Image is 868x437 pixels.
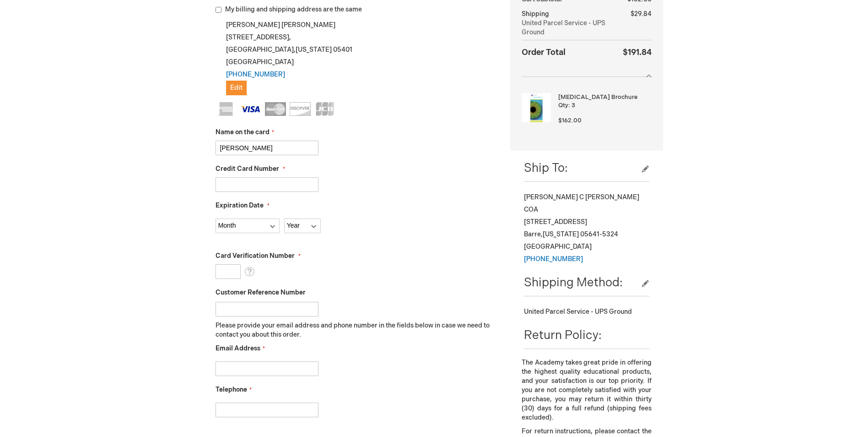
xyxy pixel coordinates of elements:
[265,102,286,116] img: MasterCard
[216,177,318,192] input: Credit Card Number
[216,102,237,116] img: American Express
[216,165,279,173] span: Credit Card Number
[216,321,497,339] p: Please provide your email address and phone number in the fields below in case we need to contact...
[558,93,649,102] strong: [MEDICAL_DATA] Brochure
[558,117,582,124] span: $162.00
[216,264,241,279] input: Card Verification Number
[216,202,264,209] span: Expiration Date
[571,102,575,109] span: 3
[522,45,566,59] strong: Order Total
[230,84,243,92] span: Edit
[314,102,335,116] img: JCB
[543,230,579,238] span: [US_STATE]
[226,81,247,95] button: Edit
[216,386,247,393] span: Telephone
[296,46,332,54] span: [US_STATE]
[522,10,549,18] span: Shipping
[216,289,306,296] span: Customer Reference Number
[623,48,652,57] span: $191.84
[524,328,602,343] span: Return Policy:
[631,10,652,18] span: $29.84
[522,19,620,37] span: United Parcel Service - UPS Ground
[524,161,568,175] span: Ship To:
[290,102,311,116] img: Discover
[524,191,649,265] div: [PERSON_NAME] C [PERSON_NAME] COA [STREET_ADDRESS] Barre , 05641-5324 [GEOGRAPHIC_DATA]
[216,252,295,260] span: Card Verification Number
[558,102,568,109] span: Qty
[216,128,270,136] span: Name on the card
[522,93,551,122] img: Cataract Surgery Brochure
[522,358,651,422] p: The Academy takes great pride in offering the highest quality educational products, and your sati...
[240,102,261,116] img: Visa
[524,308,632,316] span: United Parcel Service - UPS Ground
[225,5,362,13] span: My billing and shipping address are the same
[226,71,285,78] a: [PHONE_NUMBER]
[524,255,583,263] a: [PHONE_NUMBER]
[524,276,623,290] span: Shipping Method:
[216,344,260,352] span: Email Address
[216,19,497,95] div: [PERSON_NAME] [PERSON_NAME] [STREET_ADDRESS], [GEOGRAPHIC_DATA] , 05401 [GEOGRAPHIC_DATA]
